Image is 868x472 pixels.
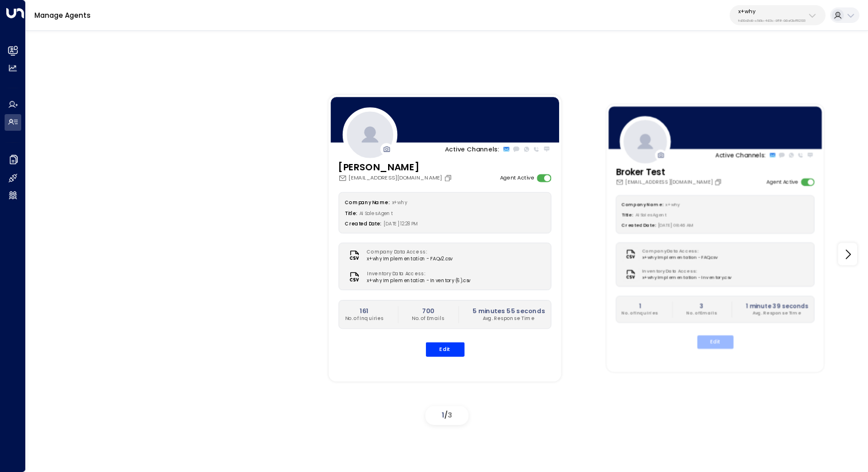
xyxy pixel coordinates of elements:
label: Agent Active [499,174,533,182]
span: x+why [392,199,407,205]
div: / [425,406,468,425]
p: Avg. Response Time [746,310,808,317]
p: Active Channels: [445,145,499,154]
span: x+why [666,202,680,208]
label: Company Name: [622,202,664,208]
label: Inventory Data Access: [366,271,466,278]
h3: [PERSON_NAME] [338,160,454,174]
h2: 3 [687,302,718,310]
div: [EMAIL_ADDRESS][DOMAIN_NAME] [338,174,454,182]
button: Copy [715,178,724,186]
span: x+why Implementation - Inventory (6).csv [366,278,470,284]
h2: 700 [412,306,444,315]
button: Edit [697,336,734,349]
label: Title: [622,212,633,217]
label: Created Date: [622,222,656,228]
label: Company Name: [345,199,389,205]
label: Company Data Access: [366,249,448,256]
div: [EMAIL_ADDRESS][DOMAIN_NAME] [616,178,724,186]
p: No. of Emails [687,310,718,317]
span: AI Sales Agent [359,210,393,216]
span: x+why Implementation - Inventory.csv [642,275,731,281]
a: Manage Agents [34,10,91,20]
h2: 1 [622,302,658,310]
button: x+whyfd30d3d9-c56b-463c-981f-06af2b852133 [730,5,826,25]
h2: 1 minute 39 seconds [746,302,808,310]
span: 3 [448,410,452,420]
span: x+why Implementation - FAQ.csv [642,255,718,261]
span: [DATE] 12:28 PM [383,221,418,227]
label: Agent Active [766,178,798,186]
button: Edit [425,342,464,357]
h2: 161 [345,306,384,315]
label: Created Date: [345,221,381,227]
p: Active Channels: [715,151,766,159]
h3: Broker Test [616,165,724,178]
p: No. of Inquiries [622,310,658,317]
h2: 5 minutes 55 seconds [472,306,544,315]
label: Title: [345,210,357,216]
p: No. of Inquiries [345,315,384,322]
p: x+why [738,8,805,15]
span: [DATE] 08:46 AM [658,222,693,228]
p: fd30d3d9-c56b-463c-981f-06af2b852133 [738,18,805,23]
span: AI Sales Agent [635,212,667,217]
label: Company Data Access: [642,248,714,255]
button: Copy [444,174,454,182]
span: x+why Implementation - FAQv2.csv [366,256,452,263]
label: Inventory Data Access: [642,268,728,275]
p: No. of Emails [412,315,444,322]
p: Avg. Response Time [472,315,544,322]
span: 1 [441,410,444,420]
